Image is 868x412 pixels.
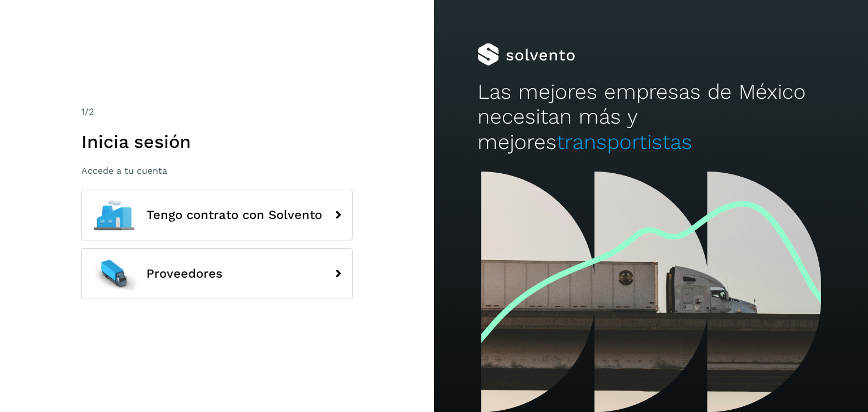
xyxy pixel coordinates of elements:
h2: Las mejores empresas de México necesitan más y mejores [478,80,824,155]
button: Tengo contrato con Solvento [81,190,353,240]
button: Proveedores [81,248,353,299]
span: transportistas [557,130,692,154]
span: Proveedores [146,267,223,280]
div: /2 [81,105,353,119]
span: Tengo contrato con Solvento [146,208,322,222]
span: 1 [81,106,85,117]
h1: Inicia sesión [81,131,353,152]
p: Accede a tu cuenta [81,165,353,176]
